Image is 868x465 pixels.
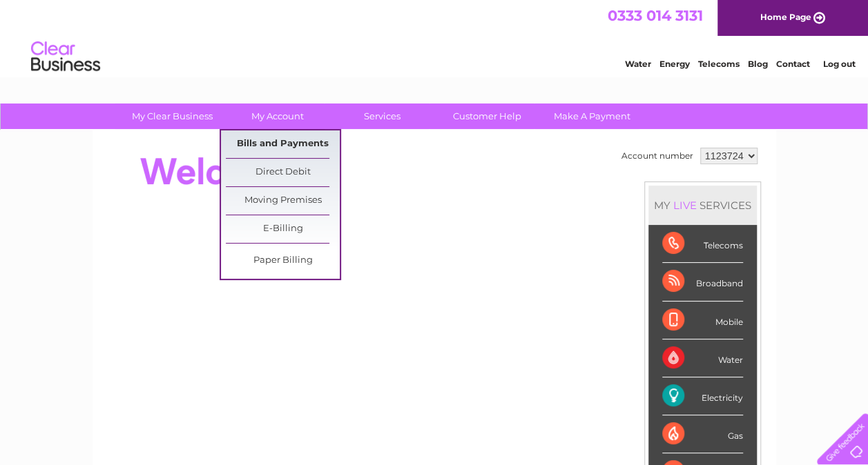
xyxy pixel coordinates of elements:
[226,130,340,158] a: Bills and Payments
[662,339,743,377] div: Water
[659,59,690,69] a: Energy
[698,59,740,69] a: Telecoms
[226,247,340,275] a: Paper Billing
[226,187,340,215] a: Moving Premises
[648,186,757,225] div: MY SERVICES
[226,215,340,243] a: E-Billing
[671,199,700,212] div: LIVE
[662,377,743,415] div: Electricity
[226,159,340,186] a: Direct Debit
[822,59,855,69] a: Log out
[662,225,743,263] div: Telecoms
[608,7,703,24] a: 0333 014 3131
[30,36,101,78] img: logo.png
[325,103,439,129] a: Services
[618,144,697,168] td: Account number
[662,415,743,453] div: Gas
[776,59,810,69] a: Contact
[535,103,649,129] a: Make A Payment
[108,8,761,67] div: Clear Business is a trading name of Verastar Limited (registered in [GEOGRAPHIC_DATA] No. 3667643...
[430,103,544,129] a: Customer Help
[115,103,229,129] a: My Clear Business
[625,59,651,69] a: Water
[662,263,743,301] div: Broadband
[748,59,768,69] a: Blog
[662,301,743,339] div: Mobile
[220,103,334,129] a: My Account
